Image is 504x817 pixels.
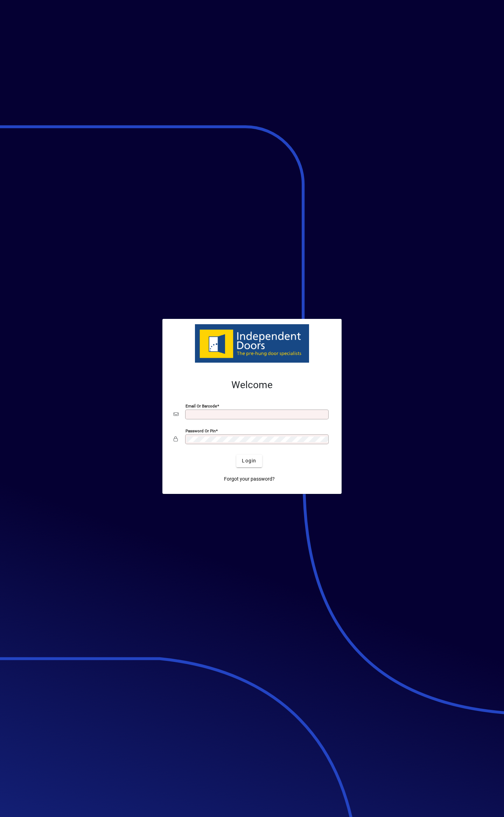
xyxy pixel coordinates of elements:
[242,457,256,465] span: Login
[185,403,217,408] mat-label: Email or Barcode
[221,473,278,486] a: Forgot your password?
[185,428,216,433] mat-label: Password or Pin
[236,455,262,467] button: Login
[174,379,330,391] h2: Welcome
[224,475,275,483] span: Forgot your password?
